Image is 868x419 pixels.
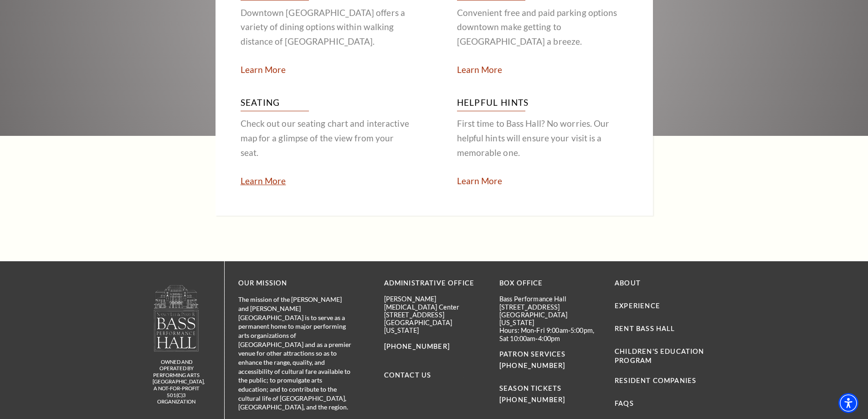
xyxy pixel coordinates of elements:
p: [PERSON_NAME][MEDICAL_DATA] Center [384,295,486,311]
a: Downtown Fort Worth offers a variety of dining options within walking distance of Bass Hall Learn... [241,64,286,75]
p: BOX OFFICE [499,278,601,289]
p: SEASON TICKETS [PHONE_NUMBER] [499,372,601,406]
p: [GEOGRAPHIC_DATA][US_STATE] [499,311,601,327]
p: Convenient free and paid parking options downtown make getting to [GEOGRAPHIC_DATA] a breeze. [457,5,628,49]
a: Contact Us [384,371,431,379]
p: Check out our seating chart and interactive map for a glimpse of the view from your seat. [241,116,411,160]
p: [GEOGRAPHIC_DATA][US_STATE] [384,319,486,335]
p: First time to Bass Hall? No worries. Our helpful hints will ensure your visit is a memorable one. [457,116,628,160]
p: [STREET_ADDRESS] [499,303,601,311]
p: Bass Performance Hall [499,295,601,303]
p: [STREET_ADDRESS] [384,311,486,319]
a: Our helpful hints will ensure your visit is a memorable one Learn More [457,176,503,186]
h3: Seating [241,95,411,111]
p: The mission of the [PERSON_NAME] and [PERSON_NAME][GEOGRAPHIC_DATA] is to serve as a permanent ho... [238,295,352,412]
a: Rent Bass Hall [615,325,675,332]
a: Convenient free and paid parking options downtown make getting to Bass Hall a breeze Learn More [457,64,503,75]
p: Downtown [GEOGRAPHIC_DATA] offers a variety of dining options within walking distance of [GEOGRAP... [241,5,411,49]
img: owned and operated by Performing Arts Fort Worth, A NOT-FOR-PROFIT 501(C)3 ORGANIZATION [153,285,200,352]
a: Resident Companies [615,377,696,384]
p: [PHONE_NUMBER] [384,341,486,352]
a: About [615,279,641,287]
a: Experience [615,302,660,310]
p: OUR MISSION [238,278,352,289]
p: Administrative Office [384,278,486,289]
a: Check out our seating chart and interactive map for a glimpse of the view from your seat Learn More [241,176,286,186]
a: FAQs [615,399,634,407]
a: Children's Education Program [615,347,704,364]
p: owned and operated by Performing Arts [GEOGRAPHIC_DATA], A NOT-FOR-PROFIT 501(C)3 ORGANIZATION [153,359,200,405]
p: PATRON SERVICES [PHONE_NUMBER] [499,349,601,372]
p: Hours: Mon-Fri 9:00am-5:00pm, Sat 10:00am-4:00pm [499,326,601,342]
div: Accessibility Menu [838,393,858,413]
h3: Helpful Hints [457,95,628,111]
